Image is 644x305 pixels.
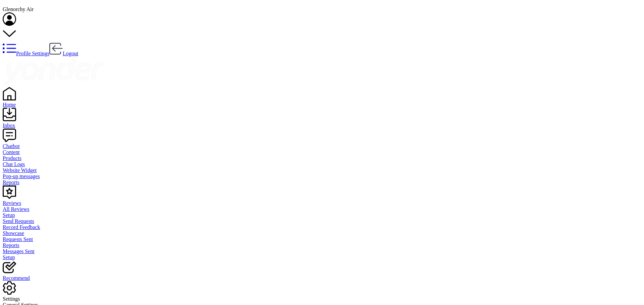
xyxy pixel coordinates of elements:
[3,224,641,230] a: Record Feedback
[3,57,103,86] img: yonder-white-logo.png
[3,212,641,218] a: Setup
[3,254,641,260] a: Setup
[3,149,641,155] a: Content
[3,248,641,254] a: Messages Sent
[3,194,641,206] a: Reviews
[3,96,641,108] a: Home
[3,155,641,161] a: Products
[49,51,78,56] a: Logout
[3,218,641,224] a: Send Requests
[3,117,641,129] a: Inbox
[3,51,49,56] a: Profile Settings
[3,269,641,281] a: Recommend
[3,143,641,149] div: Chatbot
[3,200,641,206] div: Reviews
[3,6,641,12] div: Glenorchy Air
[3,173,641,179] a: Pop-up messages
[3,206,641,212] a: All Reviews
[3,236,641,242] a: Requests Sent
[3,167,641,173] a: Website Widget
[3,275,641,281] div: Recommend
[3,296,641,302] div: Settings
[3,137,641,149] a: Chatbot
[3,123,641,129] div: Inbox
[3,102,641,108] div: Home
[3,179,641,185] a: Reports
[3,230,641,236] a: Showcase
[3,161,641,167] a: Chat Logs
[3,242,641,248] a: Reports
